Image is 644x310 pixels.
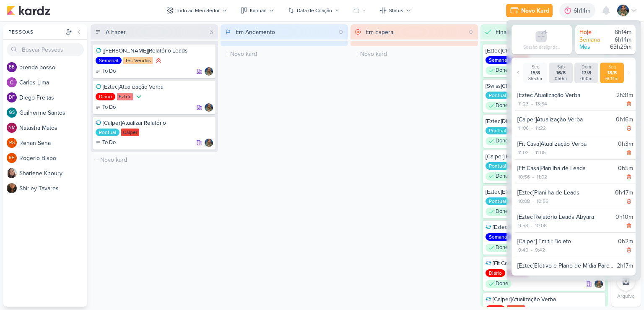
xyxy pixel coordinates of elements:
div: Responsável: Isabella Gutierres [205,139,213,147]
div: 0h10m [615,213,633,221]
div: Pontual [486,127,509,134]
p: Done [496,66,508,75]
div: 0h2m [618,237,633,246]
div: Sessão desligada... [523,45,560,50]
div: [Fit Casa]Atualização Verba [517,139,615,148]
div: 15/8 [525,70,545,76]
div: - [531,173,536,181]
div: 18/8 [602,70,622,76]
div: Guilherme Santos [7,108,17,118]
div: 10:56 [536,197,549,205]
div: 2h17m [617,261,633,270]
div: 16/8 [551,70,571,76]
div: D i e g o F r e i t a s [19,93,87,102]
div: Responsável: Isabella Gutierres [205,67,213,76]
img: Isabella Gutierres [617,5,629,16]
div: - [529,222,534,229]
div: Rogerio Bispo [7,153,17,163]
p: GS [9,110,15,115]
div: [Swiss]CPL [486,82,603,90]
div: 0 [336,28,346,37]
div: Pessoas [7,28,64,36]
div: - [530,149,535,156]
div: 11:02 [517,149,530,156]
div: 13:54 [535,100,548,108]
div: Done [486,208,512,216]
div: 6h14m [574,6,593,15]
div: 10:08 [534,222,548,229]
button: Novo Kard [506,4,553,17]
div: A Fazer [106,28,126,37]
div: 9:58 [517,222,529,229]
div: Semana [579,36,605,44]
div: Done [486,102,512,110]
img: Carlos Lima [7,77,17,87]
div: Prioridade Alta [154,56,163,65]
p: Done [496,244,508,252]
img: Isabella Gutierres [595,280,603,288]
div: Done [486,280,512,288]
input: + Novo kard [352,48,476,60]
div: [Fit Casa]Atualização Verba [486,260,603,267]
div: [Eztec]Atualização Verba [517,91,613,100]
div: 0 [466,28,476,37]
div: 2h31m [616,91,633,100]
div: 10:08 [517,197,531,205]
div: [Eztec]Relatório Leads Abyara [486,223,603,231]
div: Done [486,66,512,75]
div: [Fit Casa]Planilha de Leads [517,164,615,173]
div: Prioridade Baixa [135,92,143,101]
div: C a r l o s L i m a [19,78,87,87]
div: To Do [96,139,116,147]
div: [Eztec]Planilha de Leads [517,188,612,197]
div: Semanal [96,57,122,64]
p: To Do [102,103,116,112]
div: 0h0m [551,76,571,81]
div: R o g e r i o B i s p o [19,154,87,163]
div: R e n a n S e n a [19,139,87,147]
input: + Novo kard [222,48,346,60]
div: Responsável: Isabella Gutierres [205,103,213,112]
div: Dom [576,64,597,70]
div: Calper [121,129,139,136]
p: To Do [102,139,116,147]
div: Tec Vendas [123,57,153,64]
div: 11:05 [535,149,547,156]
div: 6h14m [602,76,622,81]
div: 0h47m [615,188,633,197]
div: S h i r l e y T a v a r e s [19,184,87,193]
div: 11:02 [536,173,548,181]
div: Diário [96,93,115,100]
p: DF [9,95,15,100]
p: RB [9,156,15,160]
p: To Do [102,67,116,76]
div: Renan Sena [7,138,17,148]
div: Hoje [579,29,605,36]
div: To Do [96,67,116,76]
div: Responsável: Isabella Gutierres [595,280,603,288]
div: - [530,124,535,132]
div: Semanal [486,56,512,64]
div: Diário [486,269,505,277]
div: Pontual [96,129,119,136]
div: 10:56 [517,173,531,181]
div: brenda bosso [7,62,17,72]
div: Done [486,137,512,145]
p: Arquivo [617,292,635,300]
img: Isabella Gutierres [205,139,213,147]
img: Isabella Gutierres [205,67,213,76]
div: N a t a s h a M a t o s [19,123,87,132]
div: 0h16m [616,115,633,124]
div: [Eztec]Diferença Efetivo [486,118,603,125]
div: [Eztec]Efetivo e Plano de Mídia Parcial [486,188,603,196]
div: Novo Kard [521,6,549,15]
div: 11:22 [535,124,547,132]
div: - [529,246,534,254]
div: Done [486,172,512,181]
div: 11:06 [517,124,530,132]
div: [Tec Vendas]Relatório Leads [96,47,213,55]
div: [Eztec]Atualização Verba [96,83,213,91]
p: Done [496,102,508,110]
div: Pontual [486,162,509,170]
div: 6h14m [606,36,631,44]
